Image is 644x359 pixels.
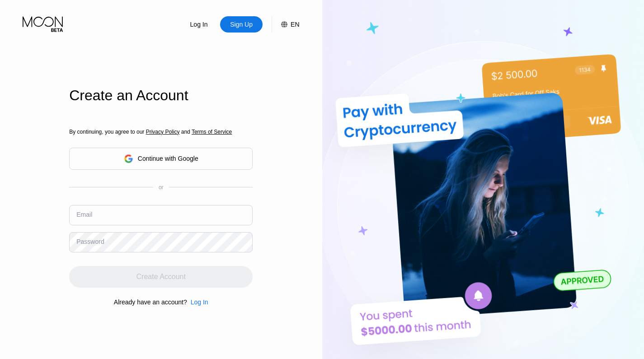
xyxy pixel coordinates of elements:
[187,298,208,306] div: Log In
[192,129,232,135] span: Terms of Service
[179,129,192,135] span: and
[178,16,220,33] div: Log In
[220,16,263,33] div: Sign Up
[272,16,299,33] div: EN
[69,129,253,135] div: By continuing, you agree to our
[229,20,254,29] div: Sign Up
[69,148,253,170] div: Continue with Google
[159,184,164,191] div: or
[291,21,299,28] div: EN
[146,129,180,135] span: Privacy Policy
[114,298,187,306] div: Already have an account?
[138,155,198,162] div: Continue with Google
[69,87,253,104] div: Create an Account
[191,298,208,306] div: Log In
[76,211,92,218] div: Email
[76,238,104,245] div: Password
[189,20,209,29] div: Log In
